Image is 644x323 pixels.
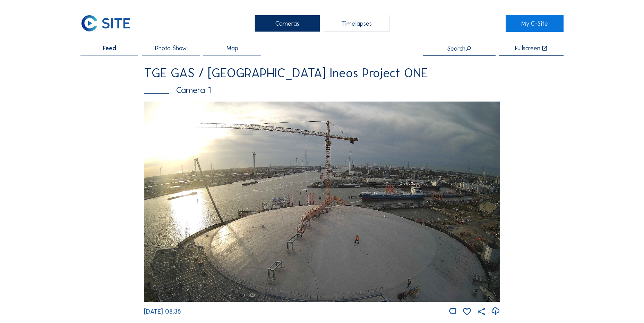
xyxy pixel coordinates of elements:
[515,45,540,52] div: Fullscreen
[144,102,500,302] img: Image
[226,45,238,51] span: Map
[144,67,500,79] div: TGE GAS / [GEOGRAPHIC_DATA] Ineos Project ONE
[506,15,564,32] a: My C-Site
[255,15,320,32] div: Cameras
[103,45,116,51] span: Feed
[144,86,500,94] div: Camera 1
[324,15,389,32] div: Timelapses
[155,45,187,51] span: Photo Show
[80,15,138,32] a: C-SITE Logo
[144,308,181,315] span: [DATE] 08:35
[80,15,131,32] img: C-SITE Logo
